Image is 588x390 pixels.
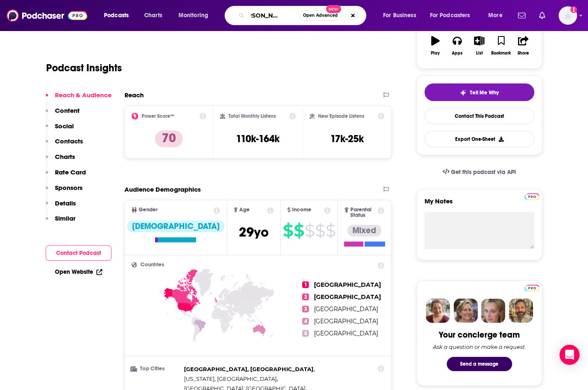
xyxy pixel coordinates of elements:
h1: Podcast Insights [46,62,122,74]
span: 2 [302,294,309,300]
div: Apps [452,51,463,56]
span: [US_STATE], [GEOGRAPHIC_DATA] [184,375,277,382]
span: 3 [302,306,309,312]
button: Open AdvancedNew [299,10,342,21]
span: Tell Me Why [470,89,499,96]
span: $ [326,224,335,237]
img: Jules Profile [481,299,505,323]
span: Income [292,207,311,213]
button: open menu [98,9,140,22]
a: Charts [139,9,167,22]
button: Reach & Audience [46,91,111,107]
h2: New Episode Listens [318,113,364,119]
svg: Add a profile image [570,6,577,13]
span: 4 [302,318,309,325]
div: Mixed [347,225,381,237]
span: For Business [383,10,416,21]
span: Charts [144,10,162,21]
img: Jon Profile [509,299,533,323]
span: New [326,5,341,13]
span: 5 [302,330,309,337]
span: $ [294,224,304,237]
button: open menu [173,9,219,22]
img: tell me why sparkle [460,89,466,96]
button: Export One-Sheet [425,131,534,147]
h2: Total Monthly Listens [228,113,276,119]
div: Your concierge team [439,330,520,340]
button: Details [46,199,76,215]
button: Bookmark [490,31,512,61]
span: , [184,374,278,384]
div: Bookmark [491,51,511,56]
h2: Reach [124,91,144,99]
button: Rate Card [46,168,86,184]
span: $ [305,224,314,237]
div: List [476,51,483,56]
p: Similar [55,214,75,222]
span: [GEOGRAPHIC_DATA] [314,281,381,289]
span: [GEOGRAPHIC_DATA] [314,317,378,325]
span: Get this podcast via API [451,169,516,176]
img: Podchaser - Follow, Share and Rate Podcasts [7,8,87,23]
span: Podcasts [104,10,129,21]
button: Social [46,122,74,138]
div: Share [518,51,529,56]
span: For Podcasters [430,10,470,21]
h3: 17k-25k [330,133,364,145]
p: Charts [55,153,75,161]
p: 70 [155,130,183,147]
div: [DEMOGRAPHIC_DATA] [127,221,225,232]
a: Get this podcast via API [436,162,523,182]
a: Open Website [55,268,102,276]
button: List [468,31,490,61]
span: Open Advanced [303,13,338,18]
img: User Profile [559,6,577,25]
p: Social [55,122,74,130]
p: Details [55,199,76,207]
img: Podchaser Pro [525,193,539,200]
span: , [184,364,315,374]
span: Parental Status [350,207,376,218]
button: Show profile menu [559,6,577,25]
div: Search podcasts, credits, & more... [233,6,374,25]
p: Content [55,107,80,114]
div: Ask a question or make a request. [433,343,526,350]
p: Contacts [55,137,83,145]
div: Play [431,51,440,56]
span: More [488,10,503,21]
h2: Audience Demographics [124,185,201,193]
a: Contact This Podcast [425,108,534,124]
button: Apps [446,31,468,61]
span: [GEOGRAPHIC_DATA] [314,293,381,301]
span: Age [239,207,250,213]
button: Share [512,31,534,61]
h3: Top Cities [132,366,181,372]
span: $ [283,224,293,237]
button: Contact Podcast [46,245,111,261]
button: tell me why sparkleTell Me Why [425,83,534,101]
span: [GEOGRAPHIC_DATA], [GEOGRAPHIC_DATA] [184,366,313,372]
button: open menu [377,9,427,22]
h3: 110k-164k [236,133,280,145]
span: 29 yo [239,224,269,240]
button: Content [46,107,80,122]
a: Pro website [525,283,539,291]
img: Podchaser Pro [525,285,539,291]
button: Sponsors [46,184,83,199]
p: Sponsors [55,184,83,192]
span: 1 [302,281,309,288]
label: My Notes [425,197,534,212]
button: open menu [482,9,513,22]
a: Pro website [525,192,539,200]
a: Show notifications dropdown [515,8,529,23]
p: Reach & Audience [55,91,111,99]
span: [GEOGRAPHIC_DATA] [314,305,378,313]
img: Sydney Profile [426,299,450,323]
button: open menu [425,9,482,22]
button: Play [425,31,446,61]
span: Logged in as shcarlos [559,6,577,25]
span: Monitoring [179,10,208,21]
a: Show notifications dropdown [536,8,549,23]
h2: Power Score™ [142,113,174,119]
